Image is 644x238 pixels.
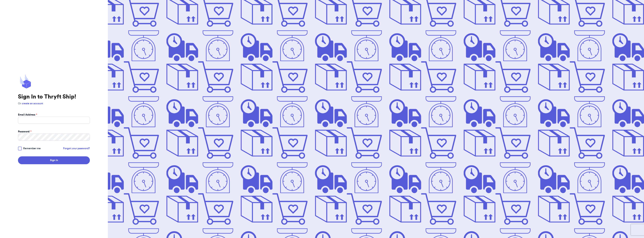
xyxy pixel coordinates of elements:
label: Password [18,130,31,134]
h1: Sign In to Thryft Ship! [18,93,90,100]
label: Email Address [18,113,37,117]
p: Or [18,102,90,105]
button: Sign In [18,156,90,164]
a: Forgot your password? [63,147,90,150]
span: Remember me [23,147,41,150]
a: create an account [22,102,43,105]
